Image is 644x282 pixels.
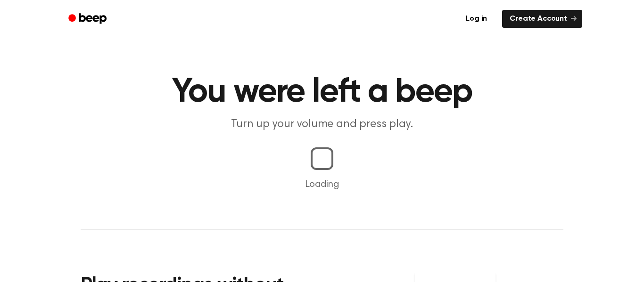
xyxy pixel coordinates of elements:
[62,10,115,28] a: Beep
[456,8,496,30] a: Log in
[81,75,563,109] h1: You were left a beep
[502,10,582,28] a: Create Account
[11,177,633,192] p: Loading
[141,117,503,132] p: Turn up your volume and press play.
